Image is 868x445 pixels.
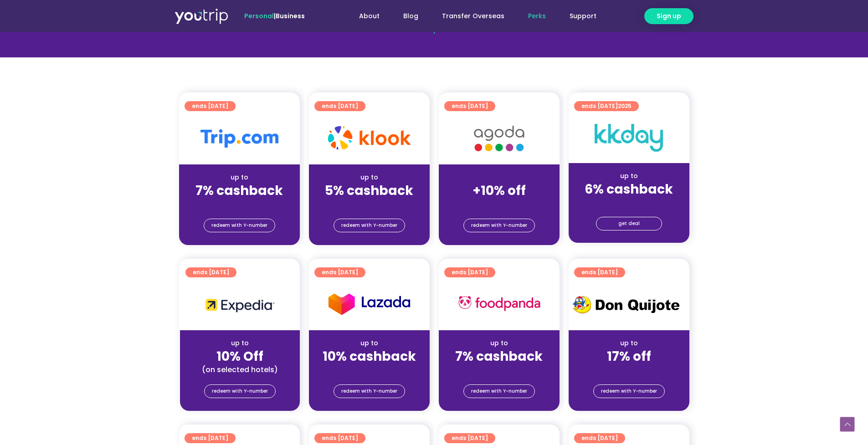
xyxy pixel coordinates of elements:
a: Perks [516,8,558,25]
span: ends [DATE] [322,101,358,111]
a: Support [558,8,608,25]
div: up to [316,173,422,182]
span: ends [DATE] [322,267,358,277]
a: ends [DATE] [444,101,495,111]
a: Business [276,11,305,20]
a: Sign up [644,8,693,24]
strong: 6% cashback [585,180,673,198]
a: redeem with Y-number [204,384,276,398]
div: (for stays only) [316,365,422,374]
span: ends [DATE] [193,267,229,277]
span: 2025 [618,102,632,110]
span: ends [DATE] [192,101,228,111]
a: redeem with Y-number [463,219,535,232]
a: Blog [391,8,430,25]
strong: 7% cashback [455,348,543,365]
a: redeem with Y-number [334,384,405,398]
div: up to [187,338,293,348]
strong: 7% cashback [195,182,283,199]
div: (for stays only) [576,365,682,374]
span: Personal [244,11,274,20]
a: ends [DATE] [574,433,625,443]
a: ends [DATE] [444,267,495,277]
span: redeem with Y-number [341,385,397,398]
a: Transfer Overseas [430,8,516,25]
span: ends [DATE] [452,267,488,277]
span: ends [DATE] [581,267,618,277]
span: Sign up [657,11,681,21]
a: ends [DATE] [574,267,625,277]
span: ends [DATE] [322,433,358,443]
span: ends [DATE] [192,433,228,443]
span: ends [DATE] [452,101,488,111]
a: redeem with Y-number [593,384,665,398]
span: ends [DATE] [581,101,632,111]
a: About [347,8,391,25]
div: (for stays only) [186,199,293,209]
span: get deal [618,217,640,230]
span: redeem with Y-number [211,219,267,232]
a: redeem with Y-number [334,219,405,232]
div: up to [446,338,552,348]
div: up to [576,171,682,181]
a: ends [DATE] [185,267,236,277]
strong: 10% Off [216,348,263,365]
span: up to [491,173,508,182]
a: redeem with Y-number [204,219,275,232]
a: ends [DATE] [444,433,495,443]
nav: Menu [329,8,608,25]
a: ends [DATE] [314,267,365,277]
a: ends [DATE]2025 [574,101,639,111]
div: (on selected hotels) [187,365,293,374]
div: (for stays only) [316,199,422,209]
a: ends [DATE] [314,101,365,111]
span: redeem with Y-number [212,385,268,398]
span: | [244,11,305,20]
div: up to [316,338,422,348]
span: ends [DATE] [581,433,618,443]
div: (for stays only) [446,365,552,374]
strong: 10% cashback [323,348,416,365]
a: get deal [596,217,662,230]
span: ends [DATE] [452,433,488,443]
strong: 5% cashback [325,182,413,199]
div: up to [576,338,682,348]
a: redeem with Y-number [463,384,535,398]
div: (for stays only) [576,198,682,207]
div: (for stays only) [446,199,552,209]
span: redeem with Y-number [471,219,527,232]
span: redeem with Y-number [471,385,527,398]
div: up to [186,173,293,182]
span: redeem with Y-number [601,385,657,398]
strong: 17% off [607,348,651,365]
a: ends [DATE] [314,433,365,443]
a: ends [DATE] [185,433,236,443]
span: redeem with Y-number [341,219,397,232]
strong: +10% off [473,182,526,199]
a: ends [DATE] [185,101,236,111]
